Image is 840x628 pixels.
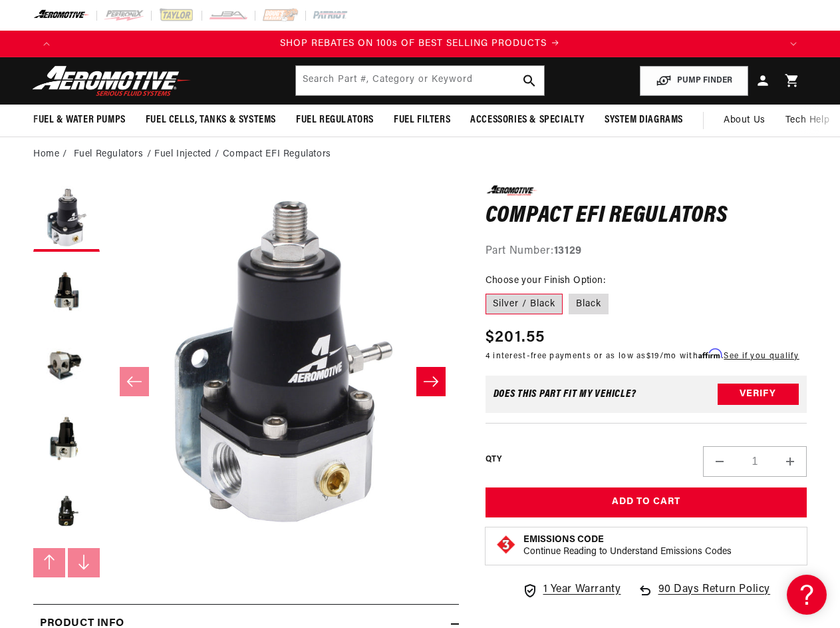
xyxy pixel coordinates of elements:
a: See if you qualify - Learn more about Affirm Financing (opens in modal) [724,352,799,360]
button: Slide left [120,367,149,396]
span: Affirm [698,349,722,359]
li: Fuel Injected [154,147,222,162]
span: Fuel Regulators [296,113,374,127]
span: $19 [646,352,660,360]
strong: 13129 [554,246,582,256]
button: Slide right [68,548,100,577]
span: System Diagrams [605,113,683,127]
button: search button [515,66,544,95]
a: About Us [714,105,775,137]
p: Continue Reading to Understand Emissions Codes [523,546,732,558]
div: 3 of 4 [60,37,780,51]
li: Fuel Regulators [74,147,155,162]
span: Accessories & Specialty [470,113,585,127]
button: Load image 2 in gallery view [33,258,100,325]
input: Search by Part Number, Category or Keyword [296,66,543,95]
a: Home [33,147,59,162]
div: Part Number: [486,243,807,260]
nav: breadcrumbs [33,147,807,162]
label: Black [569,294,609,315]
span: Fuel & Water Pumps [33,113,126,127]
span: Tech Help [785,113,829,128]
summary: Accessories & Specialty [460,105,595,136]
span: About Us [724,115,766,125]
span: Fuel Cells, Tanks & Systems [146,113,276,127]
span: 1 Year Warranty [543,581,621,599]
h1: Compact EFI Regulators [486,206,807,227]
button: Load image 3 in gallery view [33,332,100,398]
span: Fuel Filters [394,113,450,127]
span: $201.55 [486,326,545,350]
summary: Fuel & Water Pumps [23,105,136,136]
summary: Fuel Filters [384,105,460,136]
legend: Choose your Finish Option: [486,274,607,288]
summary: Fuel Regulators [286,105,384,136]
button: Translation missing: en.sections.announcements.next_announcement [780,31,807,57]
p: 4 interest-free payments or as low as /mo with . [486,350,799,362]
strong: Emissions Code [523,535,604,545]
a: SHOP REBATES ON 100s OF BEST SELLING PRODUCTS [60,37,780,51]
button: Translation missing: en.sections.announcements.previous_announcement [33,31,60,57]
div: Does This part fit My vehicle? [493,389,636,400]
summary: System Diagrams [595,105,693,136]
span: 90 Days Return Policy [658,581,771,612]
button: PUMP FINDER [640,66,748,96]
button: Load image 1 in gallery view [33,185,100,252]
button: Slide right [416,367,446,396]
a: 90 Days Return Policy [637,581,771,612]
button: Slide left [33,548,65,577]
img: Emissions code [495,534,517,555]
button: Emissions CodeContinue Reading to Understand Emissions Codes [523,534,732,558]
div: Announcement [60,37,780,51]
li: Compact EFI Regulators [223,147,331,162]
summary: Tech Help [775,105,839,137]
span: SHOP REBATES ON 100s OF BEST SELLING PRODUCTS [280,39,547,49]
button: Load image 4 in gallery view [33,405,100,471]
img: Aeromotive [29,65,195,97]
label: Silver / Black [486,294,563,315]
a: 1 Year Warranty [522,581,621,599]
button: Add to Cart [486,487,807,517]
button: Load image 5 in gallery view [33,478,100,545]
media-gallery: Gallery Viewer [33,185,459,577]
button: Verify [718,384,799,405]
summary: Fuel Cells, Tanks & Systems [136,105,286,136]
label: QTY [486,454,502,466]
